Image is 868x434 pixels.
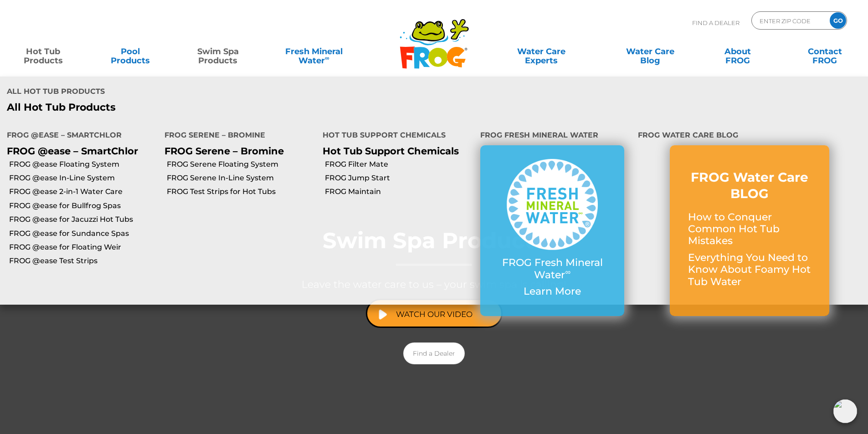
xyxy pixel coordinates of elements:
[498,257,606,281] p: FROG Fresh Mineral Water
[9,173,158,183] a: FROG @ease In-Line System
[688,169,811,292] a: FROG Water Care BLOG How to Conquer Common Hot Tub Mistakes Everything You Need to Know About Foa...
[323,145,467,157] p: Hot Tub Support Chemicals
[498,286,606,297] p: Learn More
[9,229,158,239] a: FROG @ease for Sundance Spas
[325,159,473,169] a: FROG Filter Mate
[403,342,465,364] a: Find a Dealer
[692,11,740,34] p: Find A Dealer
[791,42,859,61] a: ContactFROG
[7,127,151,145] h4: FROG @ease – SmartChlor
[323,127,467,145] h4: Hot Tub Support Chemicals
[184,42,252,61] a: Swim SpaProducts
[759,14,820,27] input: Zip Code Form
[565,267,570,276] sup: ∞
[325,54,329,61] sup: ∞
[164,145,308,157] p: FROG Serene – Bromine
[7,102,427,113] a: All Hot Tub Products
[688,211,811,247] p: How to Conquer Common Hot Tub Mistakes
[830,12,846,29] input: GO
[9,242,158,252] a: FROG @ease for Floating Weir
[325,187,473,197] a: FROG Maintain
[616,42,684,61] a: Water CareBlog
[9,256,158,266] a: FROG @ease Test Strips
[9,187,158,197] a: FROG @ease 2-in-1 Water Care
[480,127,624,145] h4: FROG Fresh Mineral Water
[638,127,861,145] h4: FROG Water Care Blog
[271,42,356,61] a: Fresh MineralWater∞
[167,173,315,183] a: FROG Serene In-Line System
[325,173,473,183] a: FROG Jump Start
[7,83,427,102] h4: All Hot Tub Products
[498,159,606,302] a: FROG Fresh Mineral Water∞ Learn More
[366,299,503,328] a: Watch Our Video
[167,187,315,197] a: FROG Test Strips for Hot Tubs
[9,159,158,169] a: FROG @ease Floating System
[688,169,811,202] h3: FROG Water Care BLOG
[486,42,596,61] a: Water CareExperts
[7,145,151,157] p: FROG @ease – SmartChlor
[833,399,857,423] img: openIcon
[97,42,164,61] a: PoolProducts
[167,159,315,169] a: FROG Serene Floating System
[9,214,158,225] a: FROG @ease for Jacuzzi Hot Tubs
[9,201,158,211] a: FROG @ease for Bullfrog Spas
[164,127,308,145] h4: FROG Serene – Bromine
[704,42,771,61] a: AboutFROG
[9,42,77,61] a: Hot TubProducts
[688,252,811,288] p: Everything You Need to Know About Foamy Hot Tub Water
